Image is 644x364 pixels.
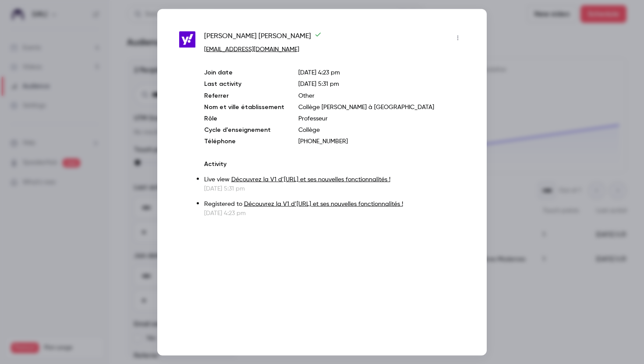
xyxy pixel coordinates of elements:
p: Last activity [204,79,284,88]
p: [DATE] 5:31 pm [204,184,465,193]
p: [DATE] 4:23 pm [204,209,465,217]
p: Cycle d'enseignement [204,125,284,134]
p: Other [298,91,465,100]
p: Referrer [204,91,284,100]
p: Professeur [298,114,465,123]
p: Nom et ville établissement [204,102,284,111]
p: Rôle [204,114,284,123]
img: yahoo.fr [179,32,195,48]
a: Découvrez la V1 d’[URL] et ses nouvelles fonctionnalités ! [244,201,403,207]
p: Collège [298,125,465,134]
a: Découvrez la V1 d’[URL] et ses nouvelles fonctionnalités ! [231,176,390,182]
p: Activity [204,159,465,168]
p: [DATE] 4:23 pm [298,68,465,77]
p: [PHONE_NUMBER] [298,137,465,145]
span: [PERSON_NAME] [PERSON_NAME] [204,31,322,45]
p: Collège [PERSON_NAME] à [GEOGRAPHIC_DATA] [298,102,465,111]
a: [EMAIL_ADDRESS][DOMAIN_NAME] [204,46,299,52]
p: Registered to [204,199,465,209]
p: Live view [204,175,465,184]
span: [DATE] 5:31 pm [298,81,339,87]
p: Join date [204,68,284,77]
p: Téléphone [204,137,284,145]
